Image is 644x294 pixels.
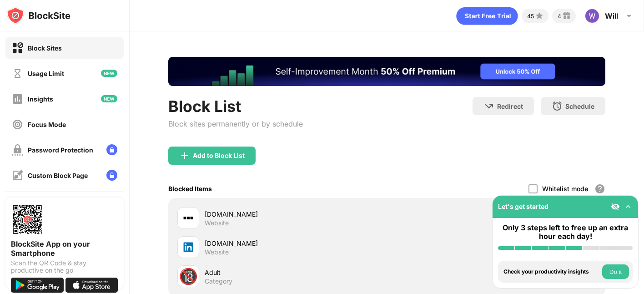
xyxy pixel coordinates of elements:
[534,10,545,21] img: points-small.svg
[205,209,387,219] div: [DOMAIN_NAME]
[28,121,66,128] div: Focus Mode
[101,95,117,102] img: new-icon.svg
[28,146,93,154] div: Password Protection
[168,57,605,86] iframe: Banner
[12,119,23,130] img: focus-off.svg
[168,119,303,128] div: Block sites permanently or by schedule
[168,185,212,193] div: Blocked Items
[193,152,245,159] div: Add to Block List
[28,172,88,179] div: Custom Block Page
[503,269,600,275] div: Check your productivity insights
[205,277,232,285] div: Category
[11,259,118,274] div: Scan the QR Code & stay productive on the go
[561,10,572,21] img: reward-small.svg
[527,13,534,20] div: 45
[183,242,194,253] img: favicons
[558,13,561,20] div: 4
[101,70,117,77] img: new-icon.svg
[498,203,548,210] div: Let's get started
[12,170,23,181] img: customize-block-page-off.svg
[106,144,117,155] img: lock-menu.svg
[605,11,618,20] div: Will
[12,144,23,156] img: password-protection-off.svg
[11,203,44,236] img: options-page-qr-code.png
[183,213,194,223] img: favicons
[179,267,198,286] div: 🔞
[565,102,594,110] div: Schedule
[542,185,588,193] div: Whitelist mode
[28,95,53,103] div: Insights
[12,93,23,105] img: insights-off.svg
[205,219,229,227] div: Website
[205,238,387,248] div: [DOMAIN_NAME]
[611,202,620,211] img: eye-not-visible.svg
[12,42,23,54] img: block-on.svg
[6,6,70,25] img: logo-blocksite.svg
[602,264,629,279] button: Do it
[205,268,387,277] div: Adult
[205,248,229,256] div: Website
[498,223,633,241] div: Only 3 steps left to free up an extra hour each day!
[497,102,523,110] div: Redirect
[28,70,64,77] div: Usage Limit
[456,7,518,25] div: animation
[585,9,599,23] img: ACg8ocJSai4tE-VeRHLIO9_YgckPXyZux5zx9JB1S91TyxGL=s96-c
[11,278,64,293] img: get-it-on-google-play.svg
[106,170,117,181] img: lock-menu.svg
[168,97,303,116] div: Block List
[65,278,118,293] img: download-on-the-app-store.svg
[12,68,23,79] img: time-usage-off.svg
[11,239,118,258] div: BlockSite App on your Smartphone
[624,202,633,211] img: omni-setup-toggle.svg
[28,44,62,52] div: Block Sites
